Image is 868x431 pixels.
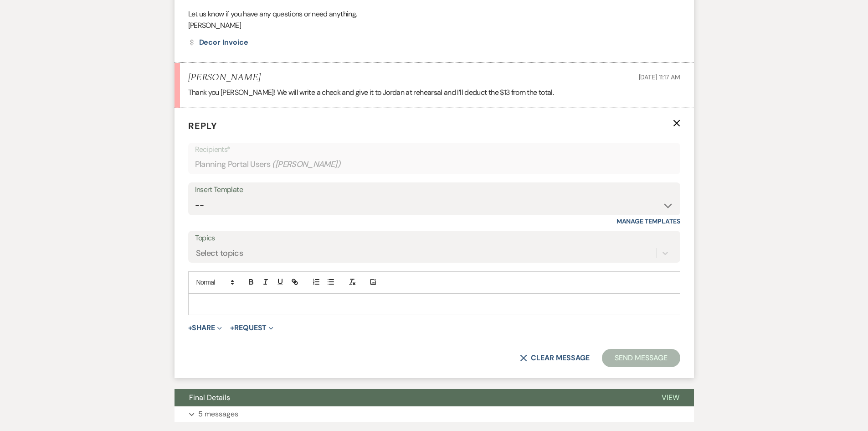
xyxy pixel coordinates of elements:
p: 5 messages [198,408,238,420]
span: + [230,324,234,332]
button: 5 messages [175,406,694,422]
span: View [662,393,679,402]
span: Reply [188,120,217,132]
a: Decor Invoice [188,39,248,46]
button: Clear message [520,354,589,362]
a: Manage Templates [616,217,680,225]
span: ( [PERSON_NAME] ) [272,158,340,171]
button: Share [188,324,222,332]
label: Topics [195,232,673,245]
button: View [647,389,694,406]
p: Let us know if you have any questions or need anything. [188,8,680,20]
span: [DATE] 11:17 AM [639,73,680,81]
p: Recipients* [195,144,673,156]
span: Final Details [189,393,230,402]
p: [PERSON_NAME] [188,20,680,31]
button: Final Details [175,389,647,406]
button: Send Message [602,349,680,367]
button: Request [230,324,273,332]
div: Planning Portal Users [195,156,673,173]
h5: [PERSON_NAME] [188,72,261,83]
span: + [188,324,192,332]
p: Thank you [PERSON_NAME]! We will write a check and give it to Jordan at rehearsal and I’ll deduct... [188,87,680,99]
div: Insert Template [195,183,673,197]
div: Select topics [196,247,243,260]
